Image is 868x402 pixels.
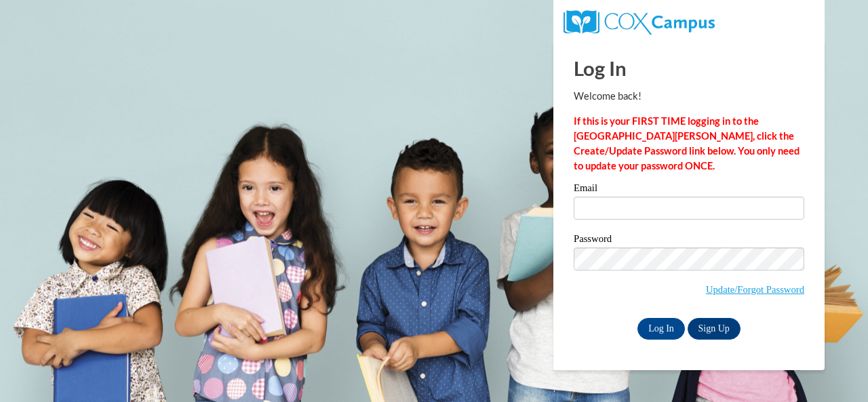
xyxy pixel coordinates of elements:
label: Password [574,234,804,247]
h1: Log In [574,54,804,82]
a: Sign Up [688,318,741,340]
a: COX Campus [564,16,715,27]
input: Log In [637,318,685,340]
strong: If this is your FIRST TIME logging in to the [GEOGRAPHIC_DATA][PERSON_NAME], click the Create/Upd... [574,115,800,172]
label: Email [574,183,804,197]
p: Welcome back! [574,89,804,104]
img: COX Campus [564,10,715,35]
a: Update/Forgot Password [706,284,804,295]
